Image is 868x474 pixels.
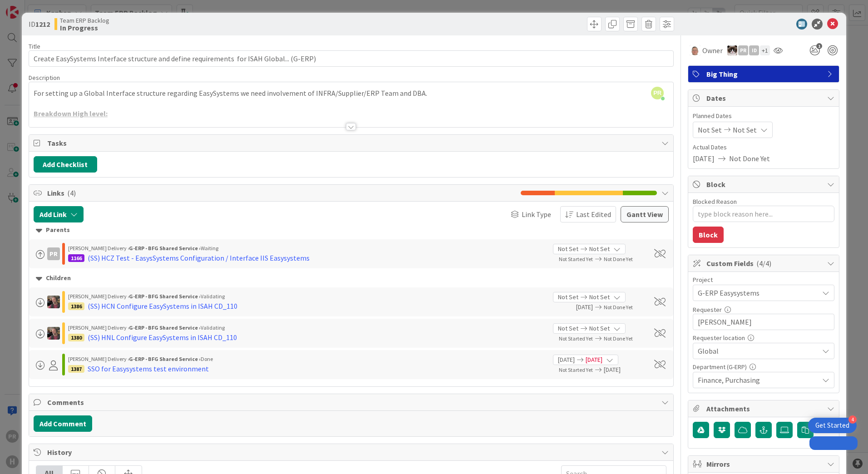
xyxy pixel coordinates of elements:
b: 1212 [35,20,50,29]
span: Links [47,188,516,198]
div: Open Get Started checklist, remaining modules: 4 [808,418,857,433]
div: + 1 [760,45,770,55]
span: [DATE] [604,365,644,375]
span: Dates [706,93,823,104]
b: In Progress [60,24,109,31]
div: Parents [36,225,666,235]
label: Blocked Reason [693,197,737,206]
span: Done [201,355,213,362]
div: Department (G-ERP) [693,364,834,370]
label: Title [29,42,40,50]
span: Waiting [201,245,218,252]
span: Not Set [589,324,610,333]
span: [DATE] [586,355,602,365]
span: History [47,447,657,458]
span: Not Set [698,124,722,135]
span: [PERSON_NAME] Delivery › [68,324,129,331]
img: BF [47,327,60,340]
span: Not Set [558,244,578,254]
span: Custom Fields [706,258,823,269]
div: (SS) HCZ Test - EasysSystems Configuration / Interface IIS Easysystems [88,252,310,263]
b: G-ERP - BFG Shared Service › [129,324,201,331]
button: Last Edited [560,206,616,222]
span: Finance, Purchasing [698,375,819,385]
div: PR [47,247,60,260]
span: 1 [816,43,822,49]
b: G-ERP - BFG Shared Service › [129,293,201,300]
span: PR [651,87,664,99]
span: Not Done Yet [604,256,633,262]
button: Add Comment [34,415,92,432]
span: Attachments [706,403,823,414]
b: G-ERP - BFG Shared Service › [129,355,201,362]
span: Not Set [558,324,578,333]
div: 1380 [68,334,84,341]
div: Get Started [815,421,849,430]
span: Not Started Yet [559,335,593,342]
span: Link Type [522,209,551,220]
span: Not Set [589,292,610,302]
span: G-ERP Easysystems [698,286,814,299]
button: Gantt View [621,206,669,222]
span: Validating [201,324,225,331]
span: Not Set [558,292,578,302]
span: ID [29,19,50,30]
button: Block [693,227,724,243]
div: 1166 [68,254,84,262]
div: Project [693,276,834,283]
span: Not Started Yet [559,256,593,262]
span: Global [698,345,814,357]
span: Not Started Yet [559,366,593,373]
span: Description [29,74,60,82]
span: Not Set [733,124,757,135]
div: 1386 [68,302,84,310]
span: [PERSON_NAME] Delivery › [68,245,129,252]
button: Add Link [34,206,84,222]
div: PR [738,45,748,55]
span: Owner [702,45,723,56]
label: Requester [693,306,722,314]
span: Validating [201,293,225,300]
div: (SS) HCN Configure EasySystems in ISAH CD_110 [88,301,237,311]
span: [DATE] [558,355,575,365]
span: Not Done Yet [604,335,633,342]
button: Add Checklist [34,156,97,173]
span: Not Done Yet [604,304,633,311]
span: Tasks [47,138,657,148]
input: type card name here... [29,50,674,67]
span: Not Done Yet [729,153,770,164]
span: ( 4 ) [67,188,76,197]
p: For setting up a Global Interface structure regarding EasySystems we need involvement of INFRA/Su... [34,88,669,99]
span: [DATE] [693,153,715,164]
img: BF [47,296,60,308]
div: Children [36,273,666,283]
span: Block [706,179,823,190]
b: G-ERP - BFG Shared Service › [129,245,201,252]
img: lD [690,45,700,56]
span: Mirrors [706,459,823,469]
span: [PERSON_NAME] Delivery › [68,355,129,362]
span: ( 4/4 ) [756,259,771,268]
span: Last Edited [576,209,611,220]
span: Comments [47,397,657,408]
div: 4 [848,415,857,424]
div: Requester location [693,335,834,341]
div: 1387 [68,365,84,373]
span: Planned Dates [693,111,834,121]
div: ID [749,45,759,55]
span: [PERSON_NAME] Delivery › [68,293,129,300]
span: Actual Dates [693,143,834,152]
span: Big Thing [706,69,823,79]
div: SSO for Easysystems test environment [88,363,209,374]
div: (SS) HNL Configure EasySystems in ISAH CD_110 [88,332,237,343]
span: [DATE] [553,302,593,312]
span: Not Set [589,244,610,254]
span: Team ERP Backlog [60,17,109,24]
img: Kv [727,45,737,55]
